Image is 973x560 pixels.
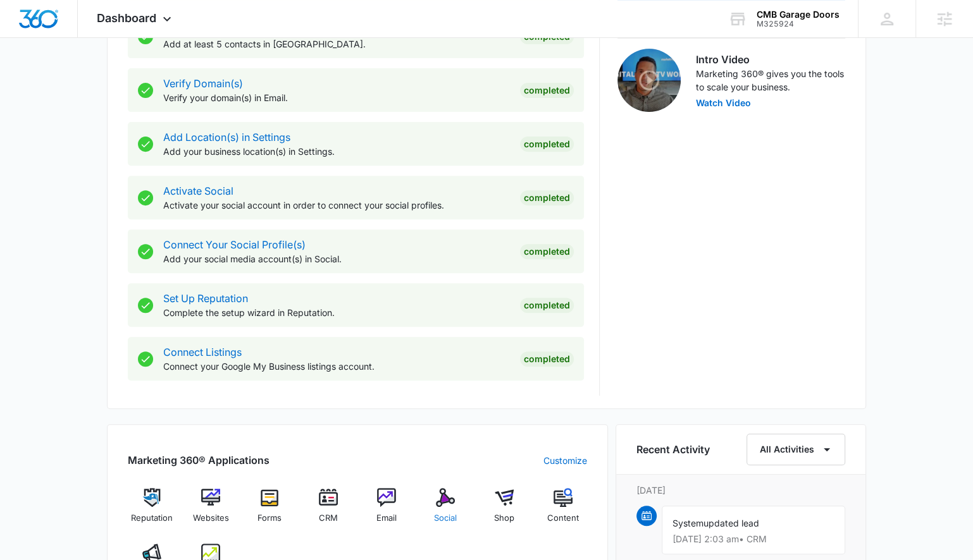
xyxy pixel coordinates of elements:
span: Forms [257,512,282,525]
span: CRM [319,512,338,525]
div: Completed [520,298,574,313]
a: Connect Listings [163,346,242,358]
a: Add Location(s) in Settings [163,131,290,143]
div: Completed [520,351,574,367]
span: Reputation [131,512,173,525]
p: Connect your Google My Business listings account. [163,360,510,373]
a: Connect Your Social Profile(s) [163,238,306,251]
p: Add at least 5 contacts in [GEOGRAPHIC_DATA]. [163,37,510,51]
a: Websites [187,488,235,533]
div: account id [757,20,840,28]
span: System [672,518,703,528]
a: Customize [543,454,587,467]
span: Shop [494,512,514,525]
p: [DATE] [636,484,845,497]
h2: Marketing 360® Applications [128,453,270,468]
div: Completed [520,137,574,152]
p: Verify your domain(s) in Email. [163,91,510,104]
span: updated lead [703,518,759,528]
a: CRM [304,488,352,533]
span: Email [376,512,397,525]
p: [DATE] 2:03 am • CRM [672,535,834,544]
a: Forms [245,488,294,533]
p: Add your business location(s) in Settings. [163,145,510,158]
div: Completed [520,83,574,98]
a: Email [363,488,411,533]
a: Social [421,488,470,533]
div: account name [757,9,840,20]
p: Activate your social account in order to connect your social profiles. [163,198,510,212]
div: Completed [520,190,574,205]
button: Watch Video [696,99,751,107]
a: Reputation [128,488,177,533]
span: Content [547,512,579,525]
h3: Intro Video [696,52,845,67]
span: Social [434,512,457,525]
a: Shop [480,488,529,533]
a: Content [538,488,587,533]
p: Marketing 360® gives you the tools to scale your business. [696,67,845,94]
img: Intro Video [617,49,681,112]
h6: Recent Activity [636,442,710,457]
a: Activate Social [163,185,233,197]
p: Complete the setup wizard in Reputation. [163,306,510,319]
a: Set Up Reputation [163,292,248,305]
div: Completed [520,244,574,259]
span: Websites [193,512,229,525]
a: Verify Domain(s) [163,77,243,90]
button: All Activities [747,434,845,465]
span: Dashboard [97,11,156,25]
p: Add your social media account(s) in Social. [163,252,510,265]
